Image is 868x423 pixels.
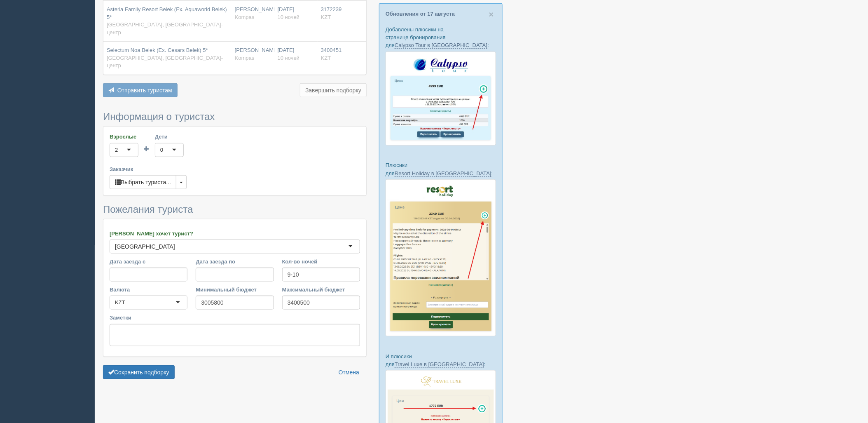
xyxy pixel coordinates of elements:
button: Close [489,10,494,19]
input: 7-10 или 7,10,14 [282,268,360,282]
h3: Информация о туристах [103,111,367,122]
a: Отмена [333,365,365,379]
span: Asteria Family Resort Belek (Ex. Aquaworld Belek) 5* [107,6,227,20]
label: Кол-во ночей [282,258,360,266]
div: KZT [115,298,125,307]
button: Сохранить подборку [103,365,175,379]
p: И плюсики для : [386,352,496,368]
span: Selectum Noa Belek (Ex. Cesars Belek) 5* [107,47,208,53]
label: Дата заезда по [196,258,274,266]
button: Выбрать туриста... [110,175,176,189]
span: 3172239 [321,6,342,12]
button: Завершить подборку [300,83,367,97]
span: KZT [321,55,331,61]
span: [GEOGRAPHIC_DATA], [GEOGRAPHIC_DATA]-центр [107,55,223,69]
span: Пожелания туриста [103,204,193,215]
span: 10 ночей [278,55,299,61]
a: Обновления от 17 августа [386,11,455,17]
label: Минимальный бюджет [196,286,274,294]
span: Отправить туристам [117,87,172,94]
label: Дети [155,133,184,141]
button: Отправить туристам [103,83,178,97]
p: Плюсики для : [386,161,496,177]
div: [DATE] [278,6,314,21]
a: Calypso Tour в [GEOGRAPHIC_DATA] [395,42,487,49]
label: [PERSON_NAME] хочет турист? [110,230,360,237]
div: [GEOGRAPHIC_DATA] [115,242,175,251]
label: Взрослые [110,133,138,141]
span: 3400451 [321,47,342,53]
label: Максимальный бюджет [282,286,360,294]
span: [GEOGRAPHIC_DATA], [GEOGRAPHIC_DATA]-центр [107,21,223,35]
label: Дата заезда с [110,258,187,266]
label: Заказчик [110,165,360,173]
span: × [489,9,494,19]
img: calypso-tour-proposal-crm-for-travel-agency.jpg [386,52,496,146]
div: [PERSON_NAME] [235,6,271,21]
img: resort-holiday-%D0%BF%D1%96%D0%B4%D0%B1%D1%96%D1%80%D0%BA%D0%B0-%D1%81%D1%80%D0%BC-%D0%B4%D0%BB%D... [386,179,496,337]
span: Kompas [235,14,255,20]
div: [DATE] [278,47,314,62]
a: Travel Luxe в [GEOGRAPHIC_DATA] [395,361,484,368]
div: 0 [160,146,163,154]
span: 10 ночей [278,14,299,20]
label: Валюта [110,286,187,294]
span: KZT [321,14,331,20]
div: 2 [115,146,118,154]
label: Заметки [110,314,360,322]
p: Добавлены плюсики на странице бронирования для : [386,26,496,49]
div: [PERSON_NAME] [235,47,271,62]
span: Kompas [235,55,255,61]
a: Resort Holiday в [GEOGRAPHIC_DATA] [395,170,491,177]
